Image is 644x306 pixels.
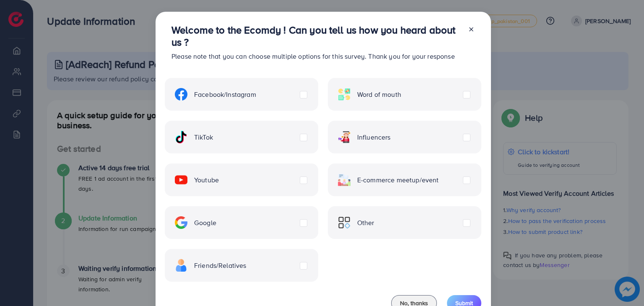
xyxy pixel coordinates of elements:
img: ic-ecommerce.d1fa3848.svg [338,174,351,186]
span: Influencers [357,132,391,142]
img: ic-influencers.a620ad43.svg [338,131,351,143]
span: Word of mouth [357,90,401,99]
span: Facebook/Instagram [194,90,256,99]
span: Google [194,218,216,228]
img: ic-facebook.134605ef.svg [175,88,187,101]
span: Friends/Relatives [194,261,247,270]
img: ic-google.5bdd9b68.svg [175,216,187,229]
img: ic-tiktok.4b20a09a.svg [175,131,187,143]
h3: Welcome to the Ecomdy ! Can you tell us how you heard about us ? [171,24,461,48]
img: ic-freind.8e9a9d08.svg [175,259,187,272]
span: TikTok [194,132,213,142]
p: Please note that you can choose multiple options for this survey. Thank you for your response [171,51,461,61]
img: ic-youtube.715a0ca2.svg [175,174,187,186]
span: Youtube [194,175,219,185]
span: E-commerce meetup/event [357,175,439,185]
span: Other [357,218,374,228]
img: ic-word-of-mouth.a439123d.svg [338,88,351,101]
img: ic-other.99c3e012.svg [338,216,351,229]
